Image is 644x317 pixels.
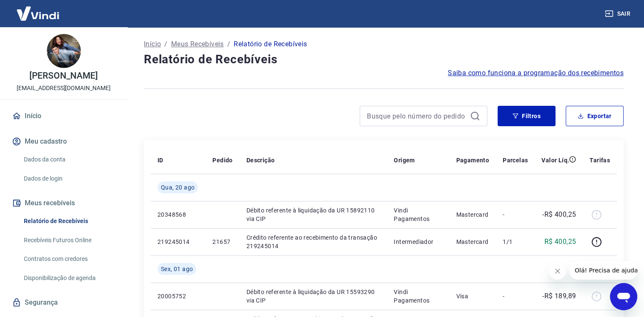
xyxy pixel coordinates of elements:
button: Meus recebíveis [10,194,117,212]
p: Relatório de Recebíveis [234,39,307,49]
span: Olá! Precisa de ajuda? [5,6,72,13]
iframe: Fechar mensagem [549,263,566,280]
a: Relatório de Recebíveis [20,212,117,230]
a: Dados de login [20,170,117,187]
button: Exportar [566,106,624,126]
p: Pedido [212,156,232,164]
a: Início [10,107,117,125]
span: Sex, 01 ago [161,265,193,273]
button: Sair [603,6,634,22]
p: [PERSON_NAME] [29,71,97,80]
a: Recebíveis Futuros Online [20,232,117,249]
a: Dados da conta [20,151,117,168]
p: Mastercard [456,210,489,219]
p: Intermediador [394,238,442,246]
p: -R$ 400,25 [542,209,576,220]
p: / [227,39,230,49]
p: Visa [456,292,489,300]
p: [EMAIL_ADDRESS][DOMAIN_NAME] [17,84,111,93]
p: 219245014 [157,238,199,246]
p: 20348568 [157,210,199,219]
p: Vindi Pagamentos [394,288,442,305]
p: / [164,39,167,49]
p: Tarifas [590,156,610,164]
button: Filtros [498,106,555,126]
p: Mastercard [456,238,489,246]
p: 20005752 [157,292,199,300]
button: Meu cadastro [10,132,117,151]
h4: Relatório de Recebíveis [144,51,624,68]
img: c41cd4a7-6706-435c-940d-c4a4ed0e2a80.jpeg [47,34,81,68]
a: Meus Recebíveis [171,39,224,49]
p: Débito referente à liquidação da UR 15593290 via CIP [246,288,381,305]
iframe: Botão para abrir a janela de mensagens [610,283,637,310]
a: Contratos com credores [20,250,117,268]
img: Vindi [10,0,66,26]
a: Saiba como funciona a programação dos recebimentos [448,68,624,78]
p: R$ 400,25 [544,237,576,247]
p: Origem [394,156,415,164]
p: Pagamento [456,156,489,164]
p: Parcelas [503,156,528,164]
p: 1/1 [503,238,528,246]
a: Segurança [10,293,117,312]
p: 21657 [212,238,232,246]
input: Busque pelo número do pedido [367,110,467,122]
iframe: Mensagem da empresa [570,261,637,280]
a: Disponibilização de agenda [20,269,117,287]
a: Início [144,39,161,49]
p: Descrição [246,156,275,164]
p: Vindi Pagamentos [394,206,442,223]
p: - [503,292,528,300]
p: Débito referente à liquidação da UR 15892110 via CIP [246,206,381,223]
p: - [503,210,528,219]
span: Qua, 20 ago [161,183,195,192]
p: -R$ 189,89 [542,291,576,301]
p: Valor Líq. [541,156,569,164]
p: Crédito referente ao recebimento da transação 219245014 [246,233,381,250]
p: ID [157,156,163,164]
